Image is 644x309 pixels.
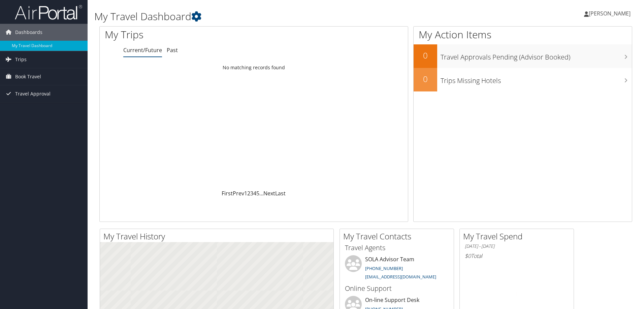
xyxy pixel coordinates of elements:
[275,190,286,197] a: Last
[222,190,233,197] a: First
[365,274,436,280] a: [EMAIL_ADDRESS][DOMAIN_NAME]
[250,190,253,197] a: 3
[584,3,637,24] a: [PERSON_NAME]
[345,284,449,293] h3: Online Support
[15,51,27,68] span: Trips
[15,68,41,85] span: Book Travel
[259,190,263,197] span: …
[256,190,259,197] a: 5
[263,190,275,197] a: Next
[465,252,471,260] span: $0
[414,28,632,42] h1: My Action Items
[105,28,275,42] h1: My Trips
[441,49,632,62] h3: Travel Approvals Pending (Advisor Booked)
[365,265,403,271] a: [PHONE_NUMBER]
[167,46,178,54] a: Past
[414,50,437,61] h2: 0
[15,4,82,20] img: airportal-logo.png
[247,190,250,197] a: 2
[15,24,42,41] span: Dashboards
[233,190,244,197] a: Prev
[589,10,631,17] span: [PERSON_NAME]
[100,62,408,74] td: No matching records found
[414,44,632,68] a: 0Travel Approvals Pending (Advisor Booked)
[342,255,452,283] li: SOLA Advisor Team
[123,46,162,54] a: Current/Future
[343,231,454,242] h2: My Travel Contacts
[15,85,51,102] span: Travel Approval
[414,68,632,91] a: 0Trips Missing Hotels
[103,231,333,242] h2: My Travel History
[253,190,256,197] a: 4
[441,73,632,85] h3: Trips Missing Hotels
[345,243,449,253] h3: Travel Agents
[414,73,437,85] h2: 0
[463,231,574,242] h2: My Travel Spend
[94,9,456,24] h1: My Travel Dashboard
[465,243,569,249] h6: [DATE] - [DATE]
[244,190,247,197] a: 1
[465,252,569,260] h6: Total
